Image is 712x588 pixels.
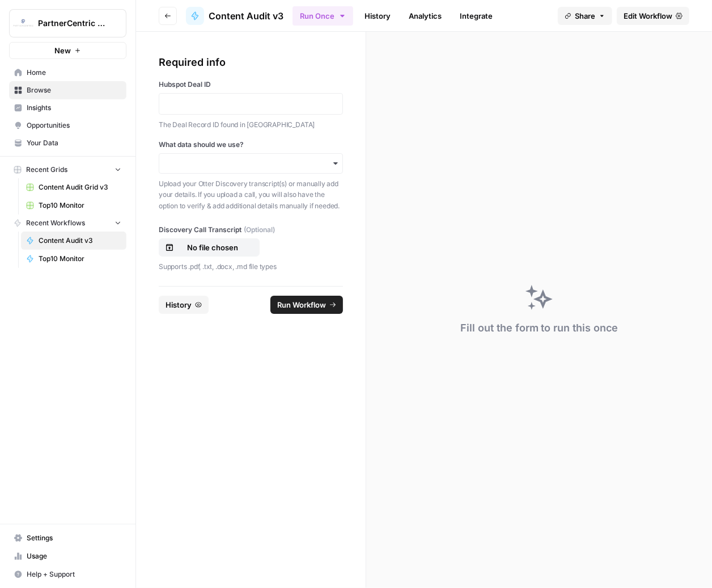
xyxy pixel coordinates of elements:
button: Recent Grids [9,161,126,178]
a: Analytics [402,7,448,25]
a: Browse [9,81,126,99]
span: Settings [27,533,121,543]
span: Home [27,68,121,78]
a: Home [9,64,126,82]
span: Your Data [27,138,121,148]
span: Share [575,10,595,22]
span: Usage [27,551,121,561]
label: What data should we use? [159,140,343,150]
a: Edit Workflow [617,7,689,25]
span: History [166,299,192,310]
div: Required info [159,54,343,70]
span: Run Workflow [277,299,326,310]
span: PartnerCentric Sales Tools [38,18,107,29]
a: Content Audit Grid v3 [21,178,126,196]
button: Share [558,7,612,25]
span: Help + Support [27,569,121,579]
a: Integrate [453,7,499,25]
a: Content Audit v3 [21,232,126,250]
button: Help + Support [9,565,126,583]
a: Usage [9,547,126,565]
span: Recent Grids [26,165,67,175]
span: Browse [27,85,121,95]
span: Edit Workflow [624,10,672,22]
button: Run Once [293,6,353,26]
span: Content Audit v3 [39,236,121,246]
p: Upload your Otter Discovery transcript(s) or manually add your details. If you upload a call, you... [159,178,343,212]
span: Content Audit Grid v3 [39,182,121,192]
a: Insights [9,99,126,117]
span: Top10 Monitor [39,254,121,264]
a: Top10 Monitor [21,250,126,268]
button: No file chosen [159,238,260,257]
span: Top10 Monitor [39,200,121,211]
img: PartnerCentric Sales Tools Logo [13,13,33,33]
span: New [54,45,71,56]
a: Your Data [9,134,126,152]
label: Hubspot Deal ID [159,79,343,90]
span: Opportunities [27,120,121,131]
div: Fill out the form to run this once [460,320,618,336]
a: Opportunities [9,116,126,135]
button: History [159,296,209,314]
a: Settings [9,529,126,547]
p: No file chosen [176,242,249,253]
span: Insights [27,103,121,113]
span: Content Audit v3 [209,9,283,23]
button: Run Workflow [270,296,343,314]
span: (Optional) [244,225,275,235]
p: The Deal Record ID found in [GEOGRAPHIC_DATA] [159,119,343,131]
p: Supports .pdf, .txt, .docx, .md file types [159,261,343,272]
label: Discovery Call Transcript [159,225,343,235]
button: New [9,42,126,59]
button: Workspace: PartnerCentric Sales Tools [9,9,126,37]
a: Content Audit v3 [186,7,283,25]
a: Top10 Monitor [21,196,126,215]
button: Recent Workflows [9,215,126,232]
a: History [358,7,397,25]
span: Recent Workflows [26,218,85,228]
